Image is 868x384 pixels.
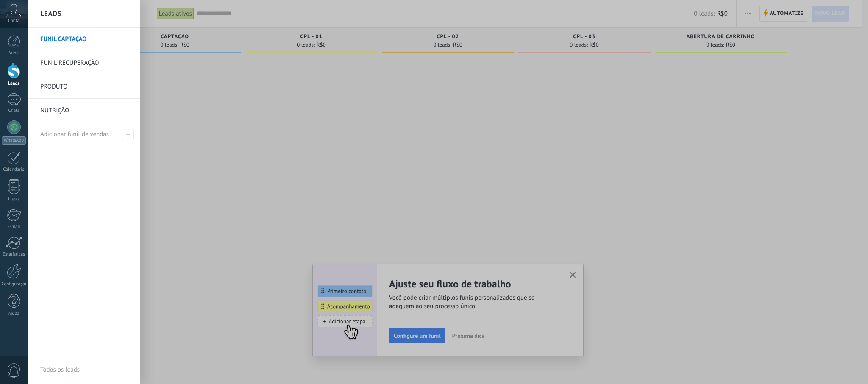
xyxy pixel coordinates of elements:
div: WhatsApp [2,136,26,145]
div: Painel [2,50,26,56]
a: FUNIL CAPTAÇÃO [40,28,131,51]
div: Ajuda [2,311,26,317]
div: Todos os leads [40,358,80,382]
div: Estatísticas [2,252,26,257]
span: Adicionar funil de vendas [40,130,109,138]
a: NUTRIÇÃO [40,99,131,122]
div: Calendário [2,167,26,173]
a: FUNIL RECUPERAÇÃO [40,51,131,75]
div: Chats [2,108,26,114]
div: Listas [2,197,26,202]
div: Configurações [2,281,26,287]
div: E-mail [2,224,26,230]
div: Leads [2,81,26,86]
h2: Leads [40,0,62,27]
a: Todos os leads [28,356,140,384]
span: Conta [8,18,19,24]
a: PRODUTO [40,75,131,99]
span: Adicionar funil de vendas [122,129,134,140]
